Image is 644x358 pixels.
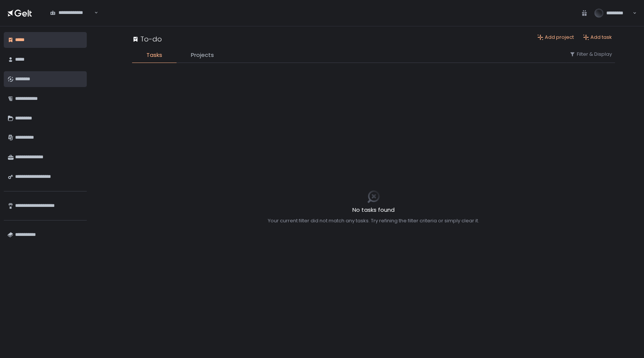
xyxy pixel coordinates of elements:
button: Add project [537,34,574,41]
h2: No tasks found [268,206,479,214]
span: Tasks [146,51,162,60]
span: Projects [191,51,214,60]
button: Filter & Display [569,51,612,58]
div: To-do [132,34,162,44]
button: Add task [583,34,612,41]
input: Search for option [50,16,94,24]
div: Search for option [45,5,98,21]
div: Your current filter did not match any tasks. Try refining the filter criteria or simply clear it. [268,217,479,224]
